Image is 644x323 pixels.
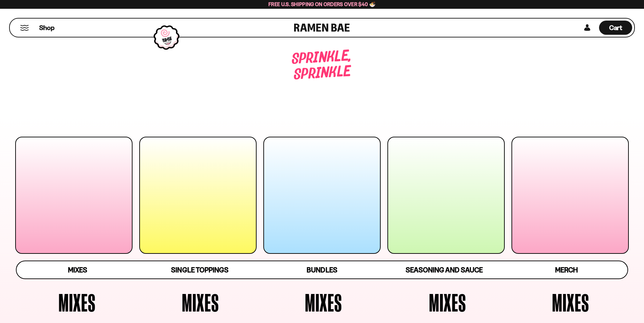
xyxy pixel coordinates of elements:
[39,21,54,35] a: Shop
[383,261,505,278] a: Seasoning and Sauce
[609,24,622,32] span: Cart
[58,290,96,315] span: Mixes
[505,261,627,278] a: Merch
[268,1,376,7] span: Free U.S. Shipping on Orders over $40 🍜
[552,290,589,315] span: Mixes
[429,290,466,315] span: Mixes
[599,19,632,37] div: Cart
[555,266,578,274] span: Merch
[305,290,342,315] span: Mixes
[139,261,261,278] a: Single Toppings
[261,261,383,278] a: Bundles
[17,261,139,278] a: Mixes
[307,266,337,274] span: Bundles
[68,266,87,274] span: Mixes
[182,290,219,315] span: Mixes
[20,25,29,31] button: Mobile Menu Trigger
[171,266,228,274] span: Single Toppings
[39,23,54,32] span: Shop
[406,266,482,274] span: Seasoning and Sauce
